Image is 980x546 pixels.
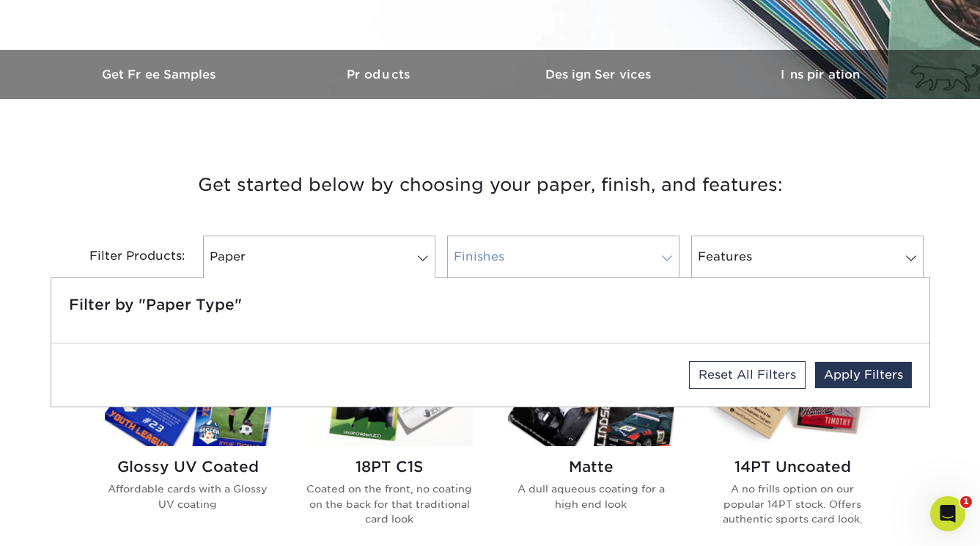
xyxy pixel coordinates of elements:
h2: Glossy UV Coated [105,458,271,476]
a: Finishes [447,236,679,278]
a: Products [270,50,490,99]
span: 1 [960,496,972,508]
h5: Filter by "Paper Type" [69,296,912,313]
a: Apply Filters [815,362,912,388]
div: Filter Products: [51,236,197,278]
a: Reset All Filters [689,361,806,389]
a: Inspiration [710,50,930,99]
h3: Inspiration [710,68,930,81]
a: Design Services [490,50,710,99]
p: A no frills option on our popular 14PT stock. Offers authentic sports card look. [710,481,876,526]
iframe: Intercom live chat [930,496,965,531]
p: Affordable cards with a Glossy UV coating [105,481,271,512]
p: Coated on the front, no coating on the back for that traditional card look [306,481,473,526]
h2: 14PT Uncoated [710,458,876,476]
iframe: Google Customer Reviews [4,501,125,541]
h2: Matte [508,458,674,476]
h3: Products [270,68,490,81]
h3: Design Services [490,68,710,81]
h3: Get started below by choosing your paper, finish, and features: [62,152,919,218]
h3: Get Free Samples [51,68,270,81]
p: A dull aqueous coating for a high end look [508,481,674,512]
a: Get Free Samples [51,50,270,99]
a: Features [691,236,924,278]
h2: 18PT C1S [306,458,473,476]
a: Paper [203,236,435,278]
